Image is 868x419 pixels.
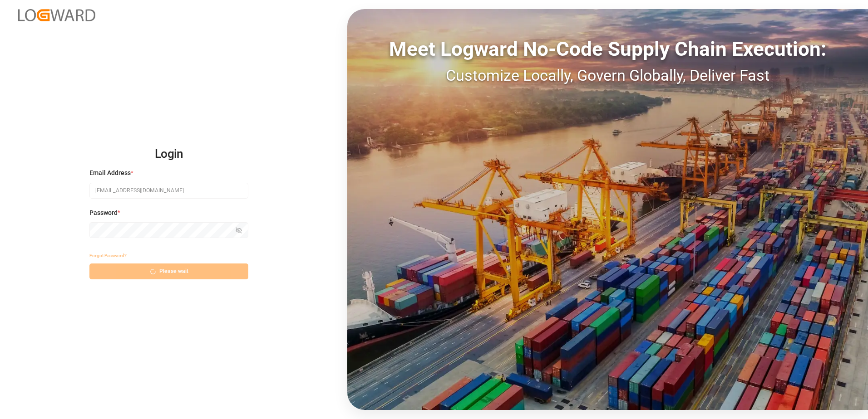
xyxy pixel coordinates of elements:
div: Customize Locally, Govern Globally, Deliver Fast [347,64,868,87]
h2: Login [89,140,248,169]
span: Email Address [89,168,131,178]
span: Password [89,208,118,218]
div: Meet Logward No-Code Supply Chain Execution: [347,34,868,64]
input: Enter your email [89,183,248,199]
img: Logward_new_orange.png [18,9,95,21]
